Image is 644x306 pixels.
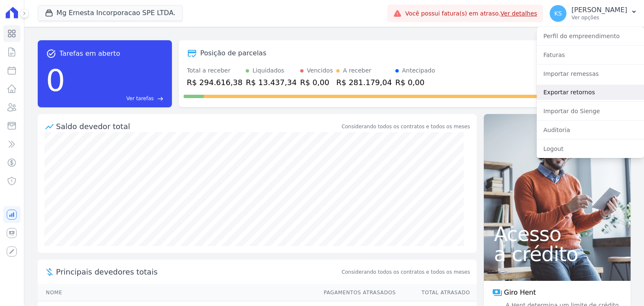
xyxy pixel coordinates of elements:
div: Total a receber [187,66,243,75]
a: Faturas [537,47,644,62]
span: Ver tarefas [126,95,153,102]
span: KS [554,10,562,16]
a: Ver tarefas east [68,95,163,102]
span: Principais devedores totais [56,266,340,277]
span: a crédito [494,244,621,264]
a: Logout [537,141,644,156]
span: east [157,96,164,102]
span: Tarefas em aberto [60,49,120,59]
th: Total Atrasado [396,284,477,301]
div: A receber [343,66,371,75]
button: Mg Ernesta Incorporacao SPE LTDA. [38,5,183,21]
span: Você possui fatura(s) em atraso. [405,9,537,18]
div: 0 [46,59,65,102]
a: Perfil do empreendimento [537,29,644,44]
a: Ver detalhes [501,10,538,17]
span: Giro Hent [504,288,536,298]
a: Importar do Sienge [537,104,644,119]
div: R$ 0,00 [395,77,435,88]
p: [PERSON_NAME] [571,6,627,14]
div: R$ 294.616,38 [187,77,243,88]
div: Posição de parcelas [200,48,267,58]
span: task_alt [46,49,56,59]
span: Acesso [494,224,621,244]
div: Liquidados [252,66,284,75]
div: Saldo devedor total [56,121,340,132]
div: R$ 13.437,34 [246,77,296,88]
div: Antecipado [402,66,435,75]
div: R$ 0,00 [300,77,333,88]
th: Pagamentos Atrasados [316,284,396,301]
a: Auditoria [537,122,644,137]
div: Considerando todos os contratos e todos os meses [342,123,470,130]
span: Considerando todos os contratos e todos os meses [342,268,470,276]
a: Exportar retornos [537,85,644,100]
button: KS [PERSON_NAME] Ver opções [543,2,644,25]
div: R$ 281.179,04 [336,77,392,88]
a: Importar remessas [537,66,644,81]
div: Vencidos [307,66,333,75]
th: Nome [38,284,316,301]
p: Ver opções [571,14,627,21]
